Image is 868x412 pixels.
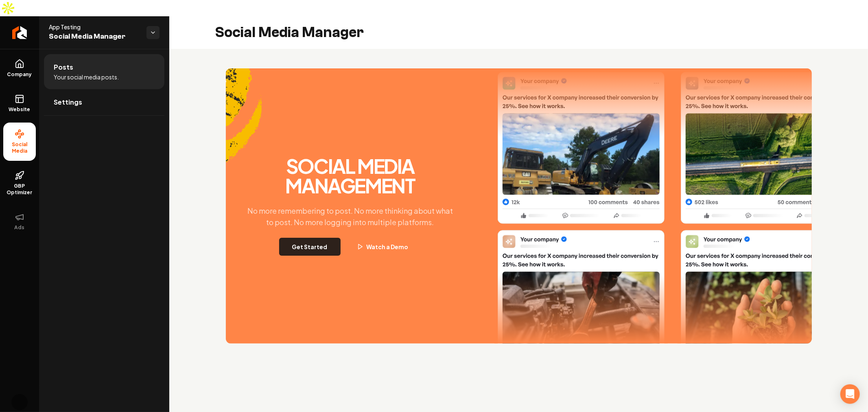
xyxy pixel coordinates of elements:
[241,205,460,228] p: No more remembering to post. No more thinking about what to post. No more logging into multiple p...
[344,238,422,256] button: Watch a Demo
[12,26,27,39] img: Rebolt Logo
[3,141,36,154] span: Social Media
[54,62,73,72] span: Posts
[4,71,35,78] span: Company
[54,97,82,107] span: Settings
[215,24,364,41] h2: Social Media Manager
[840,384,860,404] div: Open Intercom Messenger
[498,72,665,382] img: Post One
[11,394,28,410] button: Open user button
[49,23,140,31] span: App Testing
[3,53,36,84] a: Company
[279,238,341,256] button: Get Started
[241,156,460,195] h2: Social Media Management
[54,73,119,81] span: Your social media posts.
[3,164,36,202] a: GBP Optimizer
[3,206,36,237] button: Ads
[11,224,28,231] span: Ads
[6,106,34,113] span: Website
[44,89,164,115] a: Settings
[3,183,36,196] span: GBP Optimizer
[681,72,848,382] img: Post Two
[226,68,262,186] img: Accent
[11,394,28,410] img: Sagar Soni
[49,31,140,42] span: Social Media Manager
[3,88,36,119] a: Website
